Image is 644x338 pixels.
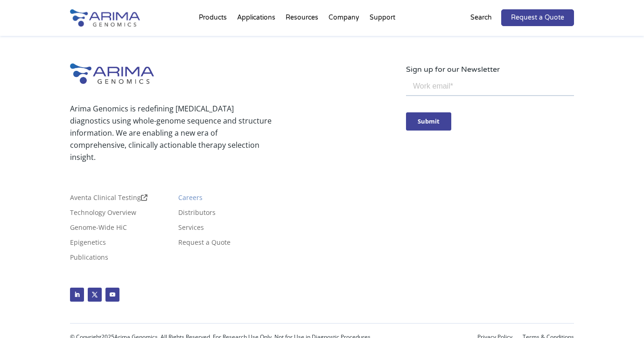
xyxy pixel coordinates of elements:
img: Arima-Genomics-logo [70,63,154,84]
a: Epigenetics [70,239,106,249]
a: Follow on LinkedIn [70,288,84,302]
a: Careers [178,194,203,205]
a: Technology Overview [70,209,136,220]
a: Aventa Clinical Testing [70,194,147,205]
p: Arima Genomics is redefining [MEDICAL_DATA] diagnostics using whole-genome sequence and structure... [70,103,272,163]
a: Request a Quote [178,239,231,249]
a: Distributors [178,209,216,220]
p: Sign up for our Newsletter [406,63,574,76]
a: Follow on X [88,288,102,302]
a: Genome-Wide HiC [70,224,127,235]
a: Request a Quote [501,9,574,26]
p: Search [470,12,492,24]
iframe: Form 0 [406,76,574,147]
a: Publications [70,254,108,264]
a: Services [178,224,204,235]
img: Arima-Genomics-logo [70,9,140,27]
a: Follow on Youtube [105,288,119,302]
